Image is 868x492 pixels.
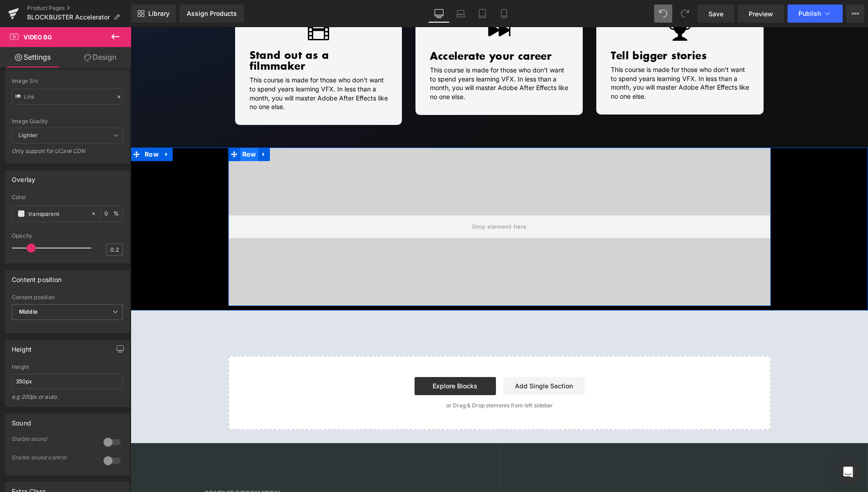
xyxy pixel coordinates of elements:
[12,89,123,105] input: Link
[12,233,123,239] div: Opacity
[27,14,110,21] span: BLOCKBUSTER Accelerator
[846,5,864,23] button: More
[112,375,626,382] p: or Drag & Drop elements from left sidebar
[12,120,30,134] span: Row
[67,47,133,67] a: Design
[788,5,843,23] button: Publish
[127,120,139,134] a: Expand / Collapse
[119,48,257,84] h1: This course is made for those who don't want to spend years learning VFX. In less than a month, y...
[12,393,123,406] div: e.g 200px or auto.
[19,308,38,315] b: Middle
[654,5,672,23] button: Undo
[119,22,257,44] h1: Stand out as a filmmaker
[12,340,32,353] div: Height
[12,194,123,201] div: Color
[131,5,176,23] a: New Library
[30,120,42,134] a: Expand / Collapse
[472,5,493,23] a: Tablet
[109,120,128,134] span: Row
[284,350,365,368] a: Explore Blocks
[480,23,618,33] h1: Tell bigger stories
[428,5,450,23] a: Desktop
[12,364,123,370] div: Height
[28,209,86,219] input: Color
[12,148,123,161] div: Only support for UCare CDN
[101,206,123,222] div: %
[12,59,123,69] div: or
[676,5,694,23] button: Redo
[738,5,784,23] a: Preview
[12,78,123,84] div: Image Src
[27,5,131,12] a: Product Pages
[74,461,295,470] h4: Contact information
[12,294,123,301] div: Content position
[837,461,859,483] div: Open Intercom Messenger
[299,38,438,74] h1: This course is made for those who don't want to spend years learning VFX. In less than a month, y...
[480,38,618,73] h1: This course is made for those who don't want to spend years learning VFX. In less than a month, y...
[12,414,31,427] div: Sound
[187,10,237,17] div: Assign Products
[12,171,35,183] div: Overlay
[19,132,38,139] b: Lighter
[749,9,773,19] span: Preview
[450,5,472,23] a: Laptop
[708,9,723,19] span: Save
[798,10,821,17] span: Publish
[373,350,454,368] a: Add Single Section
[299,23,438,34] h1: Accelerate your career
[24,33,52,41] span: Video Bg
[148,10,170,18] span: Library
[12,436,93,442] div: Enable sound
[12,454,93,461] div: Enable sound control
[12,118,123,124] div: Image Quality
[493,5,515,23] a: Mobile
[12,271,61,283] div: Content position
